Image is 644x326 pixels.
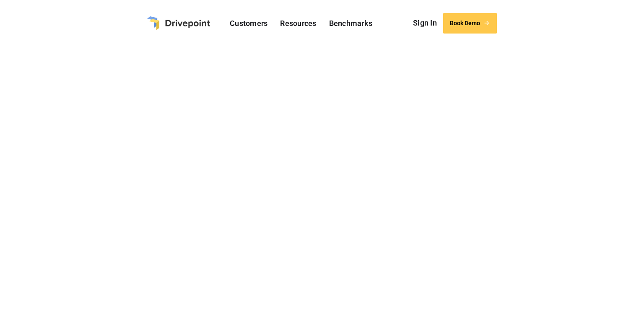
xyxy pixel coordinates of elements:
a: Resources [276,17,320,30]
a: Sign In [409,17,441,29]
div: Book Demo [450,20,480,27]
a: Book Demo [443,13,497,34]
a: Customers [226,17,272,30]
a: Benchmarks [325,17,377,30]
a: home [147,16,210,30]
